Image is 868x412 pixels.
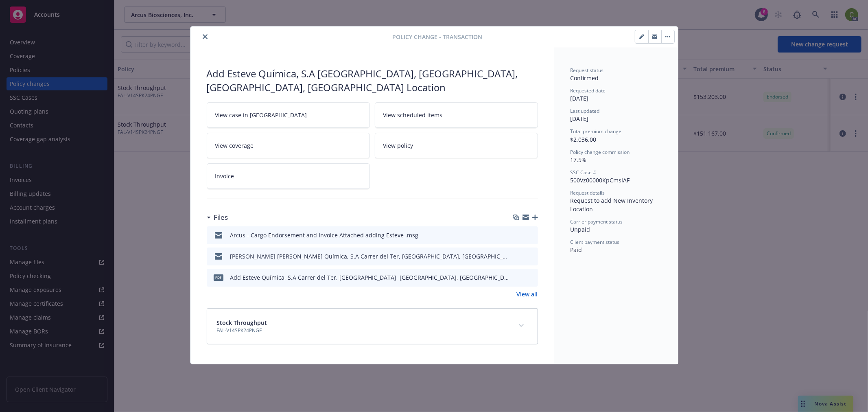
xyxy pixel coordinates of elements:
[571,197,655,213] span: Request to add New Inventory Location
[217,318,267,327] span: Stock Throughput
[571,74,599,82] span: Confirmed
[230,231,419,239] div: Arcus - Cargo Endorsement and Invoice Attached adding Esteve .msg
[230,252,511,261] div: [PERSON_NAME] [PERSON_NAME] Química, S.A Carrer del Ter, [GEOGRAPHIC_DATA], [GEOGRAPHIC_DATA], [G...
[207,133,370,158] a: View coverage
[383,141,413,150] span: View policy
[527,252,535,261] button: preview file
[571,136,597,143] span: $2,036.00
[214,274,223,281] span: pdf
[230,273,511,282] div: Add Esteve Química, S.A Carrer del Ter, [GEOGRAPHIC_DATA], [GEOGRAPHIC_DATA], [GEOGRAPHIC_DATA]pdf
[200,32,210,42] button: close
[571,149,630,156] span: Policy change commission
[527,231,535,239] button: preview file
[207,102,370,128] a: View case in [GEOGRAPHIC_DATA]
[571,94,589,102] span: [DATE]
[571,226,590,233] span: Unpaid
[515,319,528,332] button: expand content
[571,87,606,94] span: Requested date
[375,133,538,158] a: View policy
[375,102,538,128] a: View scheduled items
[571,218,623,225] span: Carrier payment status
[571,239,620,245] span: Client payment status
[527,273,535,282] button: preview file
[383,111,443,119] span: View scheduled items
[207,309,538,344] div: Stock ThroughputFAL-V14SPK24PNGFexpand content
[207,163,370,189] a: Invoice
[514,252,521,261] button: download file
[215,111,307,119] span: View case in [GEOGRAPHIC_DATA]
[571,169,597,176] span: SSC Case #
[571,128,622,135] span: Total premium change
[217,327,267,334] span: FAL-V14SPK24PNGF
[571,115,589,123] span: [DATE]
[571,176,630,184] span: 500Vz00000KpCmsIAF
[214,212,228,223] h3: Files
[514,231,521,239] button: download file
[207,67,538,94] div: Add Esteve Química, S.A [GEOGRAPHIC_DATA], [GEOGRAPHIC_DATA], [GEOGRAPHIC_DATA], [GEOGRAPHIC_DATA...
[571,107,600,114] span: Last updated
[207,212,228,223] div: Files
[571,67,604,74] span: Request status
[571,246,582,254] span: Paid
[517,290,538,298] a: View all
[571,189,605,196] span: Request details
[215,172,234,180] span: Invoice
[392,33,482,41] span: Policy change - Transaction
[571,156,587,164] span: 17.5%
[514,273,521,282] button: download file
[215,141,254,150] span: View coverage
